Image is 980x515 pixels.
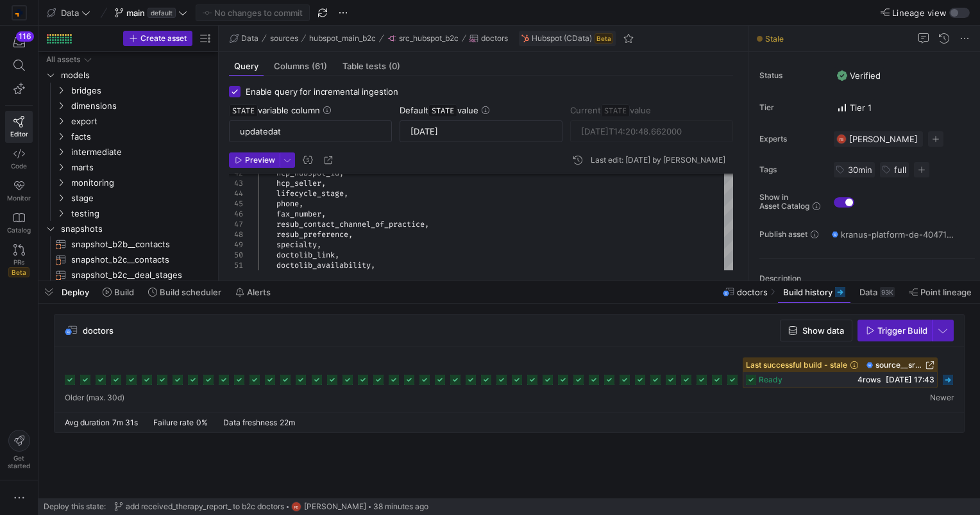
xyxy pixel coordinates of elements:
[71,206,211,221] span: testing
[230,281,276,303] button: Alerts
[229,188,243,199] div: 44
[829,226,957,243] button: kranus-platform-de-404712 / y42_data_main / source__src_hubspot_b2c__doctors
[8,267,30,277] span: Beta
[44,267,213,282] div: Press SPACE to select this row.
[223,418,277,427] span: Data freshness
[71,252,198,267] span: snapshot_b2c__contacts​​​​​​​
[71,268,198,282] span: snapshot_b2c__deal_stages​​​​​​​
[291,502,301,512] div: FB
[312,62,327,70] span: (61)
[321,178,326,188] span: ,
[44,83,213,98] div: Press SPACE to select this row.
[276,219,425,229] span: resub_contact_channel_of_practice
[304,502,366,511] span: [PERSON_NAME]
[44,67,213,83] div: Press SPACE to select this row.
[759,230,807,239] span: Publish asset
[274,62,327,70] span: Columns
[5,239,33,282] a: PRsBeta
[5,2,33,24] a: https://storage.googleapis.com/y42-prod-data-exchange/images/RPxujLVyfKs3dYbCaMXym8FJVsr3YB0cxJXX...
[849,134,918,144] span: [PERSON_NAME]
[880,287,895,297] div: 93K
[44,52,213,67] div: Press SPACE to select this row.
[321,209,326,219] span: ,
[229,240,243,250] div: 49
[834,99,875,116] button: Tier 1 - CriticalTier 1
[44,252,213,267] div: Press SPACE to select this row.
[759,193,809,211] span: Show in Asset Catalog
[229,260,243,270] div: 51
[399,34,459,43] span: src_hubspot_b2c
[71,237,198,252] span: snapshot_b2b__contacts​​​​​​​
[759,274,975,283] p: Description
[61,222,211,236] span: snapshots
[276,188,344,199] span: lifecycle_stage
[280,418,295,427] span: 22m
[5,111,33,143] a: Editor
[123,31,192,46] button: Create asset
[148,8,176,18] span: default
[854,281,900,303] button: Data93K
[857,320,932,341] button: Trigger Build
[229,219,243,229] div: 47
[44,267,213,282] a: snapshot_b2c__deal_stages​​​​​​​
[837,70,881,81] span: Verified
[780,320,852,341] button: Show data
[765,34,784,44] span: Stale
[859,287,877,297] span: Data
[44,190,213,206] div: Press SPACE to select this row.
[836,134,847,144] div: FB
[783,287,832,297] span: Build history
[371,260,375,270] span: ,
[270,34,298,43] span: sources
[71,83,211,98] span: bridges
[234,62,258,70] span: Query
[97,281,140,303] button: Build
[601,104,630,117] span: STATE
[65,393,124,402] span: Older (max. 30d)
[44,159,213,175] div: Press SPACE to select this row.
[276,250,335,260] span: doctolib_link
[837,70,847,81] img: Verified
[160,287,221,297] span: Build scheduler
[466,31,511,46] button: doctors
[44,144,213,159] div: Press SPACE to select this row.
[759,135,824,143] span: Experts
[8,454,30,470] span: Get started
[276,199,299,209] span: phone
[229,152,280,168] button: Preview
[837,102,847,113] img: Tier 1 - Critical
[570,105,651,115] span: Current value
[342,62,400,70] span: Table tests
[229,229,243,240] div: 48
[930,393,954,402] span: Newer
[857,375,881,384] span: 4 rows
[920,287,972,297] span: Point lineage
[114,287,134,297] span: Build
[877,325,927,336] span: Trigger Build
[267,31,301,46] button: sources
[229,250,243,260] div: 50
[226,31,262,46] button: Data
[837,102,872,113] span: Tier 1
[521,35,529,42] img: undefined
[834,67,884,84] button: VerifiedVerified
[62,287,89,297] span: Deploy
[44,502,106,511] span: Deploy this state:
[481,34,508,43] span: doctors
[428,104,457,117] span: STATE
[229,199,243,209] div: 45
[71,160,211,175] span: marts
[229,104,258,117] span: STATE
[389,62,400,70] span: (0)
[743,357,938,388] button: Last successful build - stalesource__src_hubspot_b2c__doctorsready4rows[DATE] 17:43
[595,33,613,44] span: Beta
[112,4,190,21] button: maindefault
[894,165,906,175] span: full
[83,325,114,336] span: doctors
[71,145,211,159] span: intermediate
[7,226,31,234] span: Catalog
[13,6,26,19] img: https://storage.googleapis.com/y42-prod-data-exchange/images/RPxujLVyfKs3dYbCaMXym8FJVsr3YB0cxJXX...
[317,240,321,250] span: ,
[71,129,211,144] span: facts
[44,98,213,113] div: Press SPACE to select this row.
